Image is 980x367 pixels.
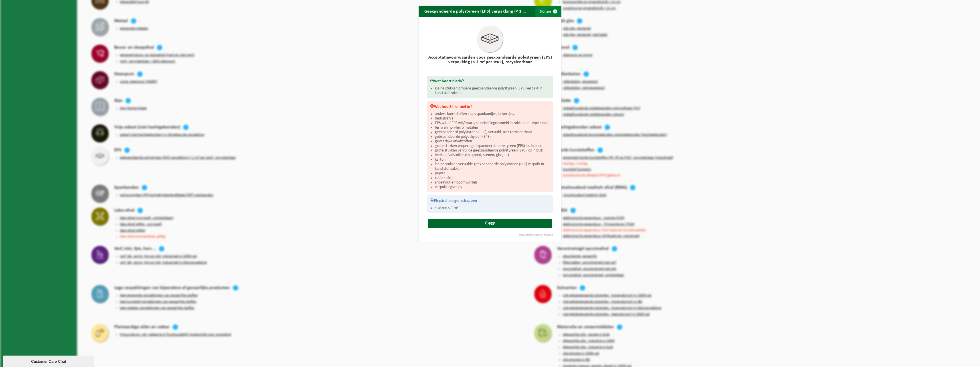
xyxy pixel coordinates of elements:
button: Sluiten [535,6,561,17]
div: Onze productcode:04-000018 [424,234,556,236]
li: EPS wit of EPS wit/zwart, selectief ingezameld in zakken per type kleur [435,121,550,125]
li: grote stukken vervuilde geëxpandeerde polystyreen (EPS) los in bulk [435,148,550,153]
li: rubberafval [435,176,550,180]
li: bedrijfsafval [435,116,550,121]
h3: Physische eigenschappen [430,198,550,203]
h2: Acceptatievoorwaarden voor geëxpandeerde polystyreen (EPS) verpakking (< 1 m² per stuk), recyclee... [427,55,553,64]
a: PDF [428,219,552,228]
li: geëxpandeerde polyethyleen (EPE) [435,135,550,139]
li: snoeihout en boomwortels [435,180,550,185]
h3: Wat hoort hier niet in? [430,104,550,109]
li: grote stukken propere geëxpandeerde polystyreen (EPS) los in bulk [435,144,550,148]
li: karton [435,157,550,162]
li: geëxpandeerd polystyreen (EPS), vervuild, niet recycleerbaar [435,130,550,135]
li: kleine stukken vervuilde geëxpandeerde polystyreen (EPS) verpakt in kunststof zakken [435,162,550,171]
li: gevaarlijke afvalstoffen [435,139,550,144]
li: andere kunststoffen zoals spanbandjes, bekertjes,... [435,112,550,116]
li: stukken < 1 m² [435,206,550,210]
li: ferro en non-ferro metalen [435,125,550,130]
li: papier [435,171,550,176]
h2: Geëxpandeerde polystyreen (EPS) verpakking (< 1 m² per stuk), recycleerbaar [419,6,534,17]
li: verpakkingschips [435,185,550,190]
li: inerte afvalstoffen (bv. grond, stenen, glas, ...) [435,153,550,157]
h3: Wat hoort hierin? [430,79,550,83]
li: kleine stukken propere geëxpandeerde polystyreen (EPS) verpakt in kunststof zakken [435,86,550,95]
iframe: chat widget [3,354,95,367]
